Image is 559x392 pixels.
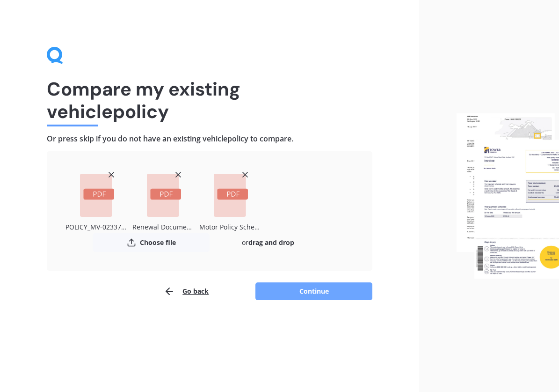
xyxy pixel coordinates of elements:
[457,113,559,279] img: files.webp
[199,221,262,233] div: Motor Policy Schedule AMV034811005.pdf
[93,233,210,252] button: Choose file
[65,221,129,233] div: POLICY_MV-0233777.pdf
[248,238,294,247] b: drag and drop
[47,78,372,123] h1: Compare my existing vehicle policy
[255,282,372,300] button: Continue
[210,233,327,252] div: or
[132,221,196,233] div: Renewal Document - Motorcycle (Assurant).PDF
[47,134,372,144] h4: Or press skip if you do not have an existing vehicle policy to compare.
[164,282,209,301] button: Go back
